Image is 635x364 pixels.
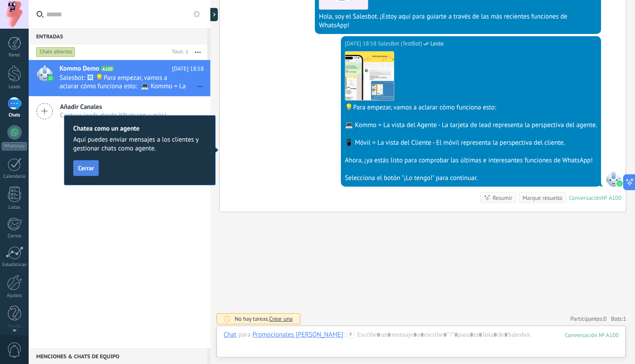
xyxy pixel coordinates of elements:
[29,60,210,96] a: Kommo Demo A100 [DATE] 18:58 Salesbot: 🖼 💡Para empezar, vamos a aclarar cómo funciona esto: 💻 Kom...
[73,135,206,153] span: Aquí puedes enviar mensajes a los clientes y gestionar chats como agente.
[605,171,621,187] span: SalesBot
[345,103,597,112] div: 💡Para empezar, vamos a aclarar cómo funciona esto:
[493,194,512,202] div: Resumir
[2,142,27,150] div: WhatsApp
[101,66,114,71] span: A100
[523,194,562,202] div: Marque resuelto
[345,52,394,100] img: fe20105c-d424-4b2e-80dc-661dbaf8f318
[378,39,422,48] span: SalesBot (TestBot)
[565,331,619,339] div: 100
[60,64,99,73] span: Kommo Demo
[569,194,601,202] div: Conversación
[168,48,188,56] div: Total: 1
[29,28,207,44] div: Entradas
[2,233,27,239] div: Correo
[345,156,597,165] div: Ahora, ¡ya estás listo para comprobar las últimas e interesantes funciones de WhatsApp!
[616,180,623,187] img: waba.svg
[319,12,597,30] div: Hola, soy el Salesbot. ¡Estoy aquí para guiarte a través de las más recientes funciones de WhatsApp!
[2,293,27,299] div: Ajustes
[238,330,250,339] span: para
[188,44,207,60] button: Más
[60,103,166,111] span: Añadir Canales
[235,315,293,323] div: No hay tareas.
[29,348,207,364] div: Menciones & Chats de equipo
[430,39,444,48] span: Leído
[2,113,27,118] div: Chats
[2,53,27,58] div: Panel
[345,121,597,130] div: 💻 Kommo = La vista del Agente - La tarjeta de lead representa la perspectiva del agente.
[269,315,292,323] span: Crear una
[78,165,94,171] span: Cerrar
[601,194,621,202] div: № A100
[36,47,75,57] div: Chats abiertos
[604,315,607,323] span: 0
[345,139,597,147] div: 📱 Móvil = La vista del Cliente - El móvil representa la perspectiva del cliente.
[2,84,27,90] div: Leads
[570,315,606,323] a: Participantes:0
[343,330,344,339] span: :
[73,124,206,133] h2: Chatea como un agente
[209,8,218,21] div: Mostrar
[2,174,27,180] div: Calendario
[73,160,99,176] button: Cerrar
[60,74,187,90] span: Salesbot: 🖼 💡Para empezar, vamos a aclarar cómo funciona esto: 💻 Kommo = La vista del Agente - La...
[345,39,378,48] div: [DATE] 18:58
[611,315,626,323] span: Bots:
[345,174,597,183] div: Selecciona el botón "¡Lo tengo!" para continuar.
[172,64,204,73] span: [DATE] 18:58
[60,111,166,120] span: Captura leads desde Whatsapp y más!
[48,75,54,81] img: waba.svg
[623,315,626,323] span: 1
[2,262,27,268] div: Estadísticas
[2,205,27,210] div: Listas
[252,330,343,338] div: Promocionales GASCA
